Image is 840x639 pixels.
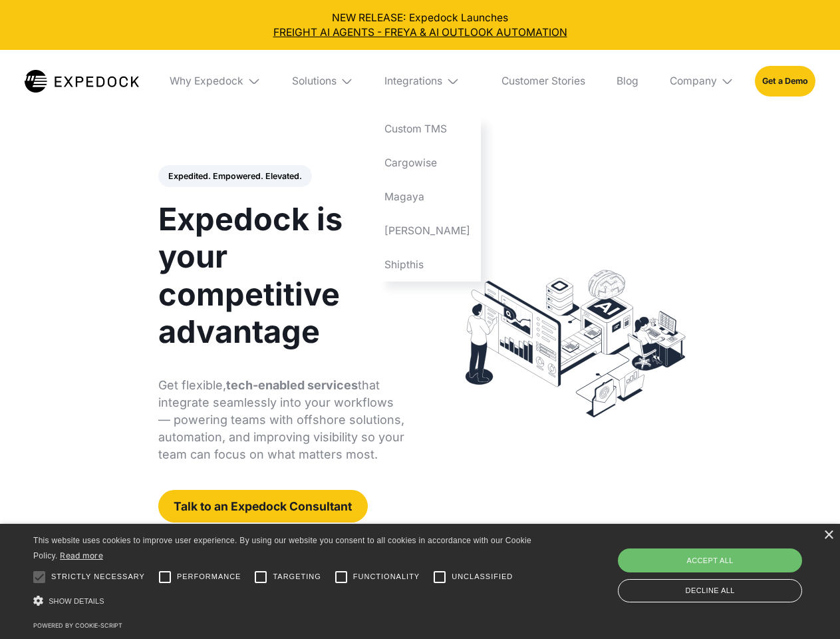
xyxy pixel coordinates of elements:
[606,50,648,112] a: Blog
[374,146,481,180] a: Cargowise
[170,75,243,88] div: Why Expedock
[177,571,241,582] span: Performance
[384,75,442,88] div: Integrations
[619,495,840,639] iframe: Chat Widget
[158,377,405,463] p: Get flexible, that integrate seamlessly into your workflows — powering teams with offshore soluti...
[11,25,830,40] a: FREIGHT AI AGENTS - FREYA & AI OUTLOOK AUTOMATION
[755,66,815,96] a: Get a Demo
[374,112,481,282] nav: Integrations
[33,536,531,560] span: This website uses cookies to improve user experience. By using our website you consent to all coo...
[49,597,104,605] span: Show details
[491,50,595,112] a: Customer Stories
[281,50,364,112] div: Solutions
[659,50,744,112] div: Company
[226,378,358,392] strong: tech-enabled services
[160,50,271,112] div: Why Expedock
[353,571,420,582] span: Functionality
[60,550,103,560] a: Read more
[158,200,405,350] h1: Expedock is your competitive advantage
[292,75,337,88] div: Solutions
[670,75,717,88] div: Company
[158,490,368,523] a: Talk to an Expedock Consultant
[374,248,481,282] a: Shipthis
[452,571,513,582] span: Unclassified
[33,622,122,629] a: Powered by cookie-script
[374,214,481,248] a: [PERSON_NAME]
[11,11,830,40] div: NEW RELEASE: Expedock Launches
[273,571,321,582] span: Targeting
[33,592,536,610] div: Show details
[374,112,481,146] a: Custom TMS
[374,50,481,112] div: Integrations
[51,571,145,582] span: Strictly necessary
[374,180,481,214] a: Magaya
